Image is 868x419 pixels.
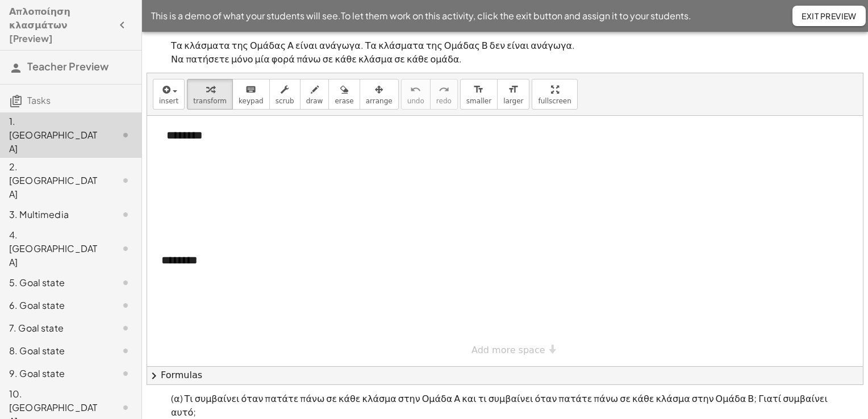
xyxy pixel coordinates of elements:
div: 3. Multimedia [9,208,101,221]
i: format_size [473,83,484,97]
i: Task not started. [119,321,132,335]
span: Exit Preview [802,11,857,21]
span: keypad [239,97,264,105]
button: erase [328,79,360,110]
div: 7. Goal state [9,321,101,335]
i: keyboard [245,83,256,97]
div: 5. Goal state [9,276,101,290]
button: insert [153,79,185,110]
span: erase [335,97,353,105]
div: 2. [GEOGRAPHIC_DATA] [9,160,101,201]
span: Add more space [471,345,545,355]
span: This is a demo of what your students will see. To let them work on this activity, click the exit ... [151,9,691,23]
div: 4. [GEOGRAPHIC_DATA] [9,228,101,269]
i: format_size [508,83,519,97]
span: larger [503,97,523,105]
i: redo [439,83,449,97]
i: Task not started. [119,344,132,358]
button: transform [187,79,233,110]
button: fullscreen [532,79,577,110]
div: 9. Goal state [9,367,101,380]
i: Task not started. [119,401,132,414]
i: Task not started. [119,276,132,290]
button: scrub [269,79,301,110]
button: Exit Preview [792,6,866,26]
button: keyboardkeypad [232,79,270,110]
button: undoundo [401,79,431,110]
span: insert [159,97,178,105]
i: Task not started. [119,299,132,312]
span: Teacher Preview [27,60,108,73]
div: 6. Goal state [9,299,101,312]
button: format_sizesmaller [460,79,498,110]
span: scrub [276,97,294,105]
p: Τα κλάσματα της Ομάδας Α είναι ανάγωγα. Τα κλάσματα της Ομάδας Β δεν είναι ανάγωγα. Να πατήσετε μ... [171,39,839,66]
i: undo [410,83,421,97]
i: Task not started. [119,208,132,221]
span: undo [407,97,424,105]
button: format_sizelarger [497,79,529,110]
span: transform [193,97,227,105]
button: redoredo [430,79,458,110]
button: arrange [360,79,399,110]
span: arrange [366,97,393,105]
span: chevron_right [147,369,161,383]
span: smaller [466,97,491,105]
i: Task not started. [119,242,132,255]
span: redo [436,97,452,105]
span: draw [306,97,323,105]
button: draw [300,79,329,110]
i: Task not started. [119,367,132,380]
button: chevron_rightFormulas [147,366,863,384]
i: Task not started. [119,128,132,142]
span: fullscreen [538,97,571,105]
div: 1. [GEOGRAPHIC_DATA] [9,115,101,156]
div: 8. Goal state [9,344,101,358]
i: Task not started. [119,174,132,187]
h4: Απλοποίηση κλασμάτων [Preview] [9,5,112,45]
span: Tasks [27,94,51,106]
